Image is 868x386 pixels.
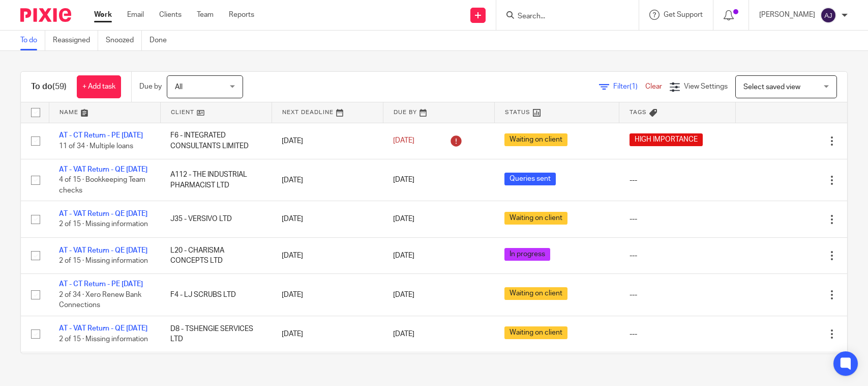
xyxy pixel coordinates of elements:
[59,166,147,173] a: AT - VAT Return - QE [DATE]
[59,325,147,332] a: AT - VAT Return - QE [DATE]
[272,201,383,237] td: [DATE]
[160,123,272,159] td: F6 - INTEGRATED CONSULTANTS LIMITED
[31,81,67,92] h1: To do
[127,10,144,20] a: Email
[272,123,383,159] td: [DATE]
[59,291,141,309] span: 2 of 34 · Xero Renew Bank Connections
[20,8,71,22] img: Pixie
[645,83,662,90] a: Clear
[175,84,183,91] span: All
[160,316,272,352] td: D8 - TSHENGIE SERVICES LTD
[272,316,383,352] td: [DATE]
[630,251,726,261] div: ---
[106,31,142,50] a: Snoozed
[229,10,254,20] a: Reports
[160,274,272,316] td: F4 - LJ SCRUBS LTD
[504,173,556,185] span: Queries sent
[59,143,133,150] span: 11 of 34 · Multiple loans
[59,210,147,217] a: AT - VAT Return - QE [DATE]
[20,31,45,50] a: To do
[160,201,272,237] td: J35 - VERSIVO LTD
[504,212,567,225] span: Waiting on client
[393,330,414,338] span: [DATE]
[53,31,98,50] a: Reassigned
[59,281,143,288] a: AT - CT Return - PE [DATE]
[517,12,608,21] input: Search
[59,247,147,254] a: AT - VAT Return - QE [DATE]
[393,216,414,223] span: [DATE]
[197,10,214,20] a: Team
[630,290,726,300] div: ---
[630,133,703,146] span: HIGH IMPORTANCE
[160,159,272,201] td: A112 - THE INDUSTRIAL PHARMACIST LTD
[759,10,815,20] p: [PERSON_NAME]
[139,81,162,92] p: Due by
[630,214,726,224] div: ---
[504,133,567,146] span: Waiting on client
[504,248,550,261] span: In progress
[820,7,836,23] img: svg%3E
[52,82,67,91] span: (59)
[630,175,726,185] div: ---
[149,31,174,50] a: Done
[393,177,414,184] span: [DATE]
[630,83,638,90] span: (1)
[630,329,726,339] div: ---
[159,10,182,20] a: Clients
[272,237,383,273] td: [DATE]
[59,177,145,195] span: 4 of 15 · Bookkeeping Team checks
[630,109,647,115] span: Tags
[272,159,383,201] td: [DATE]
[59,221,148,228] span: 2 of 15 · Missing information
[684,83,728,90] span: View Settings
[613,83,645,90] span: Filter
[272,274,383,316] td: [DATE]
[393,137,414,145] span: [DATE]
[504,287,567,300] span: Waiting on client
[504,326,567,339] span: Waiting on client
[77,75,121,98] a: + Add task
[664,11,703,18] span: Get Support
[59,257,148,264] span: 2 of 15 · Missing information
[59,132,143,139] a: AT - CT Return - PE [DATE]
[743,84,800,91] span: Select saved view
[393,291,414,298] span: [DATE]
[160,237,272,273] td: L20 - CHARISMA CONCEPTS LTD
[94,10,112,20] a: Work
[393,252,414,259] span: [DATE]
[59,336,148,343] span: 2 of 15 · Missing information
